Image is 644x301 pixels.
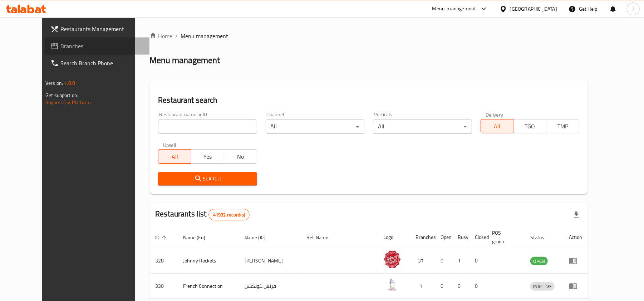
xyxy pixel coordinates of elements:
[209,211,249,218] span: 41932 record(s)
[60,42,144,50] span: Branches
[64,78,75,88] span: 1.0.0
[60,25,144,33] span: Restaurants Management
[266,119,364,134] div: All
[155,209,250,220] h2: Restaurants list
[161,152,188,162] span: All
[177,274,239,299] td: French Connection
[530,233,554,242] span: Status
[158,119,257,134] input: Search for restaurant name or ID..
[175,32,178,40] li: /
[227,152,254,162] span: No
[155,233,169,242] span: ID
[486,112,503,117] label: Delivery
[469,274,486,299] td: 0
[383,276,401,294] img: French Connection
[410,274,435,299] td: 1
[177,248,239,274] td: Johnny Rockets
[45,20,149,37] a: Restaurants Management
[492,229,516,246] span: POS group
[45,91,78,100] span: Get support on:
[158,172,257,185] button: Search
[194,152,221,162] span: Yes
[410,248,435,274] td: 37
[149,248,177,274] td: 328
[452,226,469,248] th: Busy
[469,226,486,248] th: Closed
[546,119,579,133] button: TMP
[373,119,472,134] div: All
[452,274,469,299] td: 0
[45,37,149,55] a: Branches
[569,282,582,290] div: Menu
[208,209,250,220] div: Total records count
[378,226,410,248] th: Logo
[569,256,582,265] div: Menu
[149,55,220,66] h2: Menu management
[239,274,301,299] td: فرنش كونكشن
[239,248,301,274] td: [PERSON_NAME]
[484,121,511,132] span: All
[435,274,452,299] td: 0
[510,5,557,13] div: [GEOGRAPHIC_DATA]
[45,78,63,88] span: Version:
[183,233,215,242] span: Name (En)
[633,5,634,13] span: l
[549,121,576,132] span: TMP
[158,95,579,106] h2: Restaurant search
[530,282,555,291] span: INACTIVE
[435,248,452,274] td: 0
[60,59,144,67] span: Search Branch Phone
[164,174,251,183] span: Search
[224,149,257,164] button: No
[568,206,585,223] div: Export file
[158,149,191,164] button: All
[307,233,338,242] span: Ref. Name
[383,250,401,268] img: Johnny Rockets
[191,149,224,164] button: Yes
[432,5,476,13] div: Menu-management
[563,226,588,248] th: Action
[435,226,452,248] th: Open
[452,248,469,274] td: 1
[245,233,275,242] span: Name (Ar)
[163,142,176,147] label: Upsell
[149,32,172,40] a: Home
[149,32,588,40] nav: breadcrumb
[530,257,548,265] div: OPEN
[149,274,177,299] td: 330
[530,257,548,265] span: OPEN
[481,119,514,133] button: All
[410,226,435,248] th: Branches
[516,121,544,132] span: TGO
[513,119,546,133] button: TGO
[45,55,149,72] a: Search Branch Phone
[45,98,91,107] a: Support.OpsPlatform
[469,248,486,274] td: 0
[181,32,228,40] span: Menu management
